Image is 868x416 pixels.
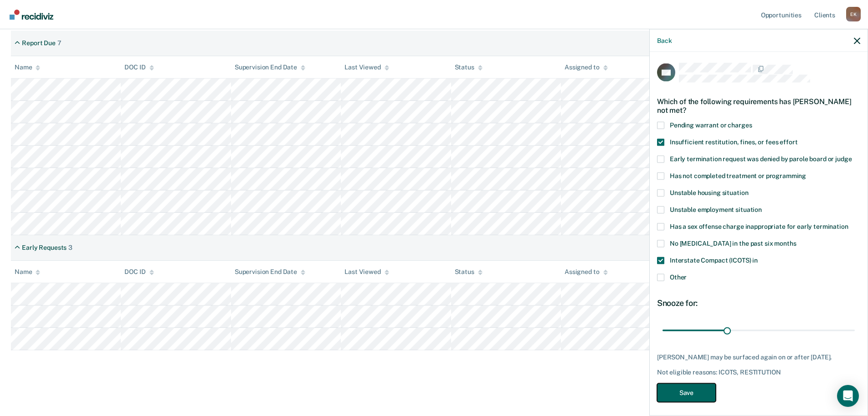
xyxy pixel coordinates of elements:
div: Last Viewed [344,63,389,71]
div: 3 [68,244,72,252]
span: Early termination request was denied by parole board or judge [670,155,852,162]
div: Snooze for: [657,298,860,308]
div: Early Requests [22,244,67,252]
div: Report Due [22,39,56,47]
span: No [MEDICAL_DATA] in the past six months [670,239,796,247]
span: Unstable housing situation [670,189,748,196]
div: Supervision End Date [235,63,305,71]
button: Profile dropdown button [846,7,861,21]
span: Unstable employment situation [670,205,762,213]
div: DOC ID [124,63,154,71]
div: [PERSON_NAME] may be surfaced again on or after [DATE]. [657,353,860,361]
span: Pending warrant or charges [670,121,752,128]
div: Name [15,63,40,71]
div: Name [15,268,40,276]
div: Assigned to [565,63,607,71]
div: Supervision End Date [235,268,305,276]
button: Save [657,383,716,402]
div: Status [455,63,483,71]
div: Which of the following requirements has [PERSON_NAME] not met? [657,90,860,121]
div: DOC ID [124,268,154,276]
div: Open Intercom Messenger [837,385,859,407]
span: Has not completed treatment or programming [670,172,806,179]
span: Has a sex offense charge inappropriate for early termination [670,222,848,230]
div: E K [846,7,861,21]
div: Last Viewed [344,268,389,276]
div: 7 [57,39,62,47]
button: Back [657,37,672,44]
div: Not eligible reasons: ICOTS, RESTITUTION [657,369,860,376]
div: Status [455,268,483,276]
span: Insufficient restitution, fines, or fees effort [670,138,797,145]
span: Other [670,273,687,280]
div: Assigned to [565,268,607,276]
span: Interstate Compact (ICOTS) in [670,256,758,263]
img: Recidiviz [10,10,53,20]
